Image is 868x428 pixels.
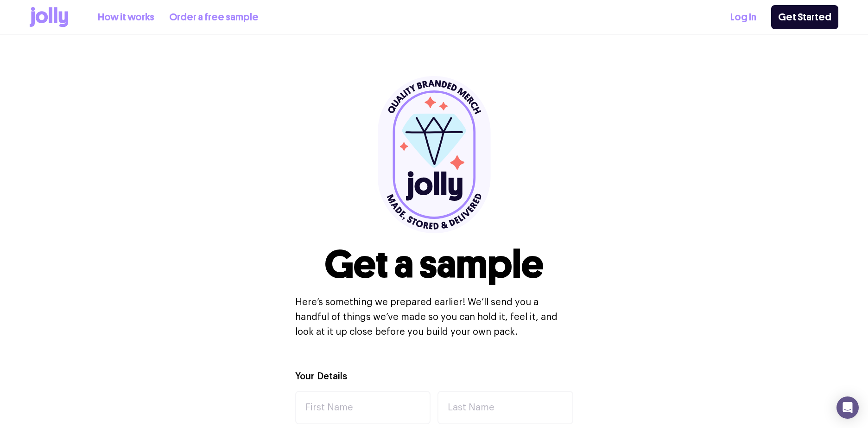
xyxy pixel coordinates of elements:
a: How it works [98,10,154,25]
a: Get Started [771,5,838,29]
h1: Get a sample [324,245,544,284]
p: Here’s something we prepared earlier! We’ll send you a handful of things we’ve made so you can ho... [295,295,573,339]
a: Log In [730,10,756,25]
label: Your Details [295,370,347,383]
a: Order a free sample [169,10,259,25]
div: Open Intercom Messenger [836,396,859,419]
